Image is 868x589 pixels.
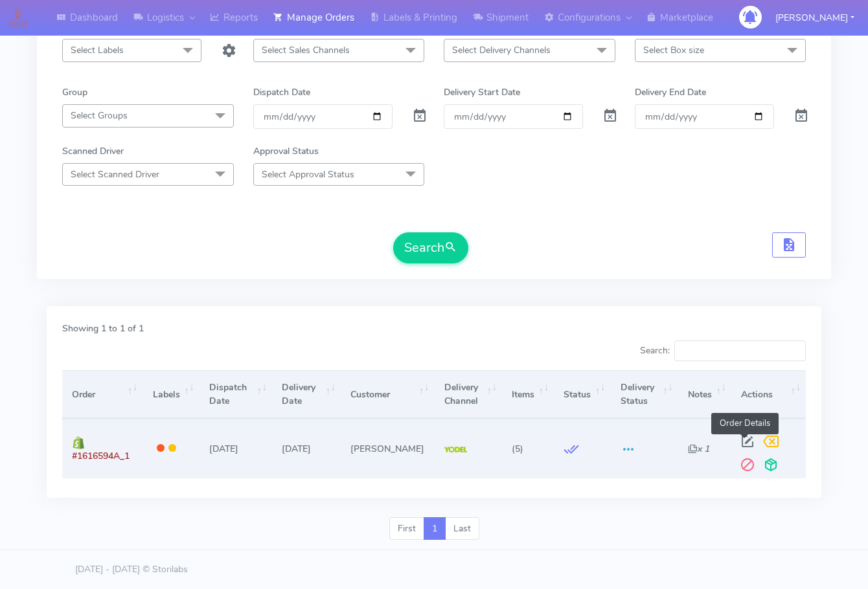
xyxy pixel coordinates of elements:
[272,370,341,419] th: Delivery Date: activate to sort column ascending
[253,85,310,99] label: Dispatch Date
[635,85,706,99] label: Delivery End Date
[62,85,87,99] label: Group
[71,44,124,56] span: Select Labels
[512,443,523,455] span: (5)
[72,450,130,462] span: #1616594A_1
[435,370,502,419] th: Delivery Channel: activate to sort column ascending
[62,144,124,158] label: Scanned Driver
[502,370,554,419] th: Items: activate to sort column ascending
[341,370,434,419] th: Customer: activate to sort column ascending
[143,370,200,419] th: Labels: activate to sort column ascending
[766,5,864,31] button: [PERSON_NAME]
[62,322,144,335] label: Showing 1 to 1 of 1
[71,168,159,181] span: Select Scanned Driver
[200,370,272,419] th: Dispatch Date: activate to sort column ascending
[678,370,731,419] th: Notes: activate to sort column ascending
[62,370,143,419] th: Order: activate to sort column ascending
[640,340,806,361] label: Search:
[444,447,467,453] img: Yodel
[393,232,468,263] button: Search
[272,419,341,478] td: [DATE]
[554,370,610,419] th: Status: activate to sort column ascending
[674,340,806,361] input: Search:
[262,168,354,181] span: Select Approval Status
[200,419,272,478] td: [DATE]
[444,85,520,99] label: Delivery Start Date
[71,109,128,122] span: Select Groups
[424,517,446,540] a: 1
[341,419,434,478] td: [PERSON_NAME]
[262,44,350,56] span: Select Sales Channels
[688,443,709,455] i: x 1
[452,44,551,56] span: Select Delivery Channels
[72,436,85,449] img: shopify.png
[731,370,806,419] th: Actions: activate to sort column ascending
[643,44,704,56] span: Select Box size
[253,144,319,158] label: Approval Status
[610,370,678,419] th: Delivery Status: activate to sort column ascending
